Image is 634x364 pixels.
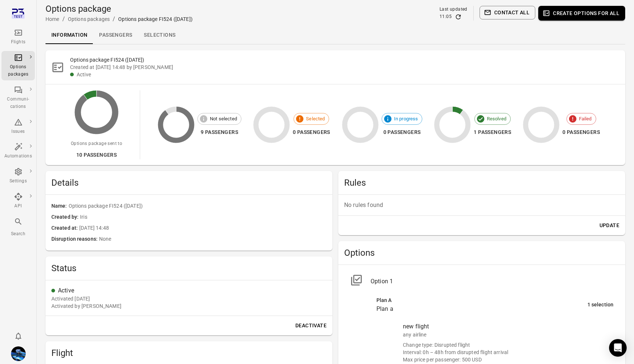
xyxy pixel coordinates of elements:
[45,15,193,23] nav: Breadcrumbs
[8,343,29,364] button: Daníel Benediktsson
[113,15,115,23] li: /
[80,213,327,221] span: Iris
[45,16,59,22] a: Home
[51,295,90,302] div: 6 Aug 2025 14:48
[70,63,619,71] div: Created at [DATE] 14:48 by [PERSON_NAME]
[62,15,65,23] li: /
[99,235,327,243] span: None
[4,96,32,110] div: Communi-cations
[51,262,327,274] h2: Status
[1,165,35,187] a: Settings
[70,56,619,63] h2: Options package FI524 ([DATE])
[206,115,241,123] span: Not selected
[403,356,613,363] div: Max price per passenger: 500 USD
[71,150,122,160] div: 10 passengers
[483,115,510,123] span: Resolved
[11,346,26,361] img: shutterstock-1708408498.jpg
[71,140,122,148] div: Options package sent to
[344,247,619,259] h2: Options
[344,201,619,210] p: No rules found
[344,177,619,189] h2: Rules
[455,13,462,21] button: Refresh data
[1,26,35,48] a: Flights
[93,26,138,44] a: Passengers
[538,6,625,21] button: Create options for all
[45,26,625,44] div: Local navigation
[51,202,69,210] span: Name
[1,83,35,113] a: Communi-cations
[69,202,327,210] span: Options package FI524 ([DATE])
[480,6,535,19] button: Contact all
[58,286,327,295] div: Active
[1,190,35,212] a: API
[4,203,32,210] div: API
[382,128,423,137] div: 0 passengers
[1,51,35,80] a: Options packages
[403,341,613,349] div: Change type: Disrupted flight
[293,128,330,137] div: 0 passengers
[440,13,452,21] div: 11:05
[4,39,32,46] div: Flights
[403,349,613,356] div: Interval: 0h – 48h from disrupted flight arrival
[376,305,587,313] div: Plan a
[403,322,613,331] div: new flight
[292,319,329,332] button: Deactivate
[376,296,587,305] div: Plan A
[1,140,35,162] a: Automations
[51,177,327,189] h2: Details
[45,26,93,44] a: Information
[4,128,32,135] div: Issues
[1,116,35,138] a: Issues
[474,128,511,137] div: 1 passengers
[440,6,467,13] div: Last updated
[45,3,193,15] h1: Options package
[597,219,622,232] button: Update
[562,128,600,137] div: 0 passengers
[4,153,32,160] div: Automations
[302,115,329,123] span: Selected
[79,224,327,232] span: [DATE] 14:48
[4,230,32,238] div: Search
[51,347,327,359] h2: Flight
[51,235,99,243] span: Disruption reasons
[68,16,110,22] a: Options packages
[390,115,422,123] span: In progress
[51,302,121,310] div: Activated by [PERSON_NAME]
[609,339,627,357] div: Open Intercom Messenger
[197,128,241,137] div: 9 passengers
[51,213,80,221] span: Created by
[138,26,181,44] a: Selections
[51,224,79,232] span: Created at
[587,301,613,309] div: 1 selection
[403,331,613,338] div: any airline
[118,15,193,23] div: Options package FI524 ([DATE])
[1,215,35,240] button: Search
[575,115,596,123] span: Failed
[77,71,619,78] div: Active
[371,277,613,286] div: Option 1
[11,329,26,343] button: Notifications
[4,178,32,185] div: Settings
[4,63,32,78] div: Options packages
